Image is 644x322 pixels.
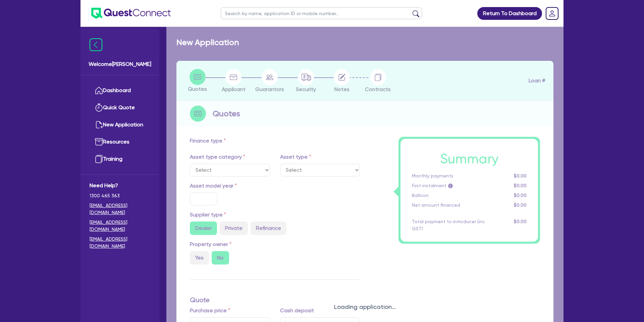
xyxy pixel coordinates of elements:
a: Training [90,151,150,168]
span: 1300 465 363 [90,192,150,199]
div: Loading application... [166,302,563,311]
img: quest-connect-logo-blue [91,8,171,19]
img: new-application [95,121,103,129]
a: [EMAIL_ADDRESS][DOMAIN_NAME] [90,236,150,250]
img: quick-quote [95,104,103,112]
img: icon-menu-close [90,38,102,51]
a: Quick Quote [90,99,150,116]
a: [EMAIL_ADDRESS][DOMAIN_NAME] [90,219,150,233]
img: training [95,155,103,163]
a: New Application [90,116,150,133]
a: Dropdown toggle [543,5,561,22]
a: Return To Dashboard [477,7,542,20]
a: Dashboard [90,82,150,99]
img: resources [95,138,103,146]
input: Search by name, application ID or mobile number... [221,7,422,19]
a: [EMAIL_ADDRESS][DOMAIN_NAME] [90,202,150,216]
a: Resources [90,133,150,151]
span: Need Help? [90,182,150,190]
span: Welcome [PERSON_NAME] [89,60,151,68]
